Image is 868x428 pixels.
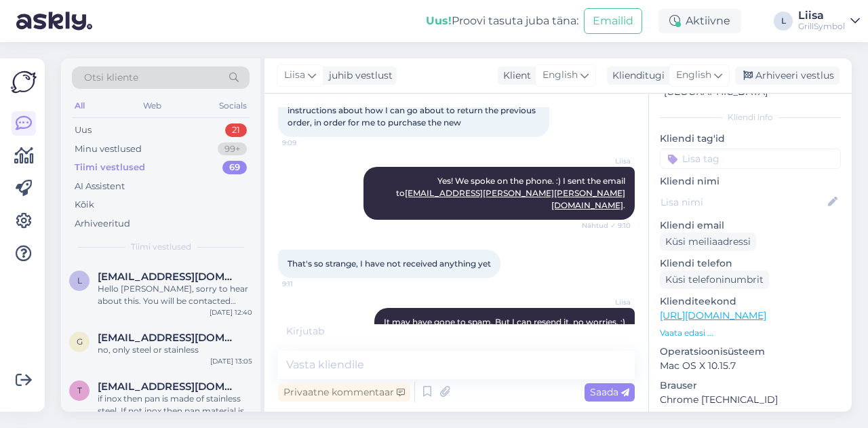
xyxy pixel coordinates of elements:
p: Vaata edasi ... [660,327,841,339]
span: g [77,336,83,347]
div: L [774,12,793,31]
div: Proovi tasuta juba täna: [426,13,578,29]
div: Socials [216,97,250,115]
span: lisafarrell322@gmail.com [98,271,239,283]
div: [DATE] 13:05 [210,356,252,366]
span: Yes! We spoke on the phone. :) I sent the email to . [396,176,627,210]
div: Kõik [75,198,94,212]
p: Kliendi telefon [660,256,841,271]
div: 69 [222,161,247,174]
div: Kliendi info [660,111,841,123]
a: [EMAIL_ADDRESS][PERSON_NAME][PERSON_NAME][DOMAIN_NAME] [405,188,625,210]
span: 9:09 [282,138,333,148]
div: Arhiveeri vestlus [735,66,840,85]
div: Hello [PERSON_NAME], sorry to hear about this. You will be contacted [DATE] and all things will b... [98,283,252,307]
div: 99+ [218,142,247,156]
a: LiisaGrillSymbol [798,10,860,32]
div: Liisa [798,10,845,21]
p: Mac OS X 10.15.7 [660,359,841,373]
span: English [542,68,578,83]
button: Emailid [584,8,642,34]
span: Liisa [580,297,631,307]
div: no, only steel or stainless [98,344,252,356]
span: tomaswynjones@gmail.com [98,381,239,393]
b: Uus! [426,14,452,27]
div: Klienditugi [607,69,665,83]
div: Arhiveeritud [75,217,130,231]
p: Chrome [TECHNICAL_ID] [660,393,841,407]
div: 21 [225,123,247,137]
img: Askly Logo [11,69,37,95]
span: Tiimi vestlused [131,241,191,253]
div: GrillSymbol [798,21,845,32]
div: Privaatne kommentaar [278,383,410,402]
div: All [72,97,87,115]
div: AI Assistent [75,180,125,193]
div: juhib vestlust [323,69,393,83]
a: [URL][DOMAIN_NAME] [660,309,766,322]
p: Kliendi email [660,218,841,233]
span: Liisa [580,156,631,166]
span: English [676,68,711,83]
span: That's so strange, I have not received anything yet [288,258,491,269]
input: Lisa nimi [660,195,825,210]
div: Aktiivne [658,9,741,33]
span: t [77,385,82,395]
div: Uus [75,123,92,137]
p: Operatsioonisüsteem [660,345,841,359]
div: Klient [498,69,531,83]
span: Saada [590,386,629,398]
input: Lisa tag [660,149,841,169]
div: Küsi telefoninumbrit [660,271,769,289]
div: Web [140,97,164,115]
div: [DATE] 12:40 [210,307,252,317]
p: Kliendi nimi [660,174,841,189]
span: 9:11 [282,279,333,289]
p: Brauser [660,378,841,393]
p: Kliendi tag'id [660,132,841,146]
p: Klienditeekond [660,294,841,309]
span: Otsi kliente [84,71,138,85]
div: Tiimi vestlused [75,161,145,174]
span: It may have gone to spam. But I can resend it, no worries. :) [384,317,625,327]
span: Nähtud ✓ 9:10 [580,220,631,231]
span: Liisa [284,68,305,83]
div: if inox then pan is made of stainless steel. If not inox then pan material is carbon steel [98,393,252,417]
div: Küsi meiliaadressi [660,233,756,251]
span: grychta@yahoo.com [98,332,239,344]
div: Kirjutab [278,324,635,338]
div: Minu vestlused [75,142,142,156]
span: l [77,275,82,286]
